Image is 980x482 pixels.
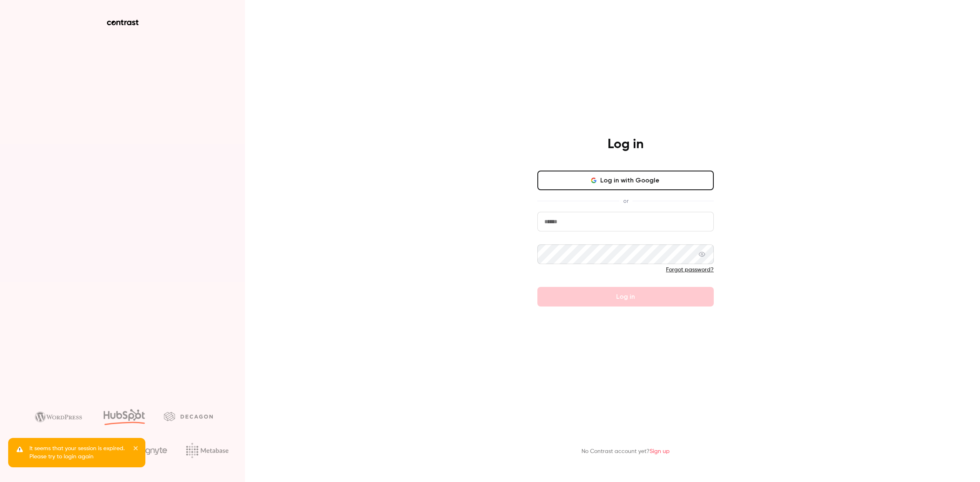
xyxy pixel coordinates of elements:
[537,171,714,190] button: Log in with Google
[133,444,139,454] button: close
[164,412,213,421] img: decagon
[619,197,633,205] span: or
[666,267,714,273] a: Forgot password?
[29,444,127,461] p: It seems that your session is expired. Please try to login again
[608,136,644,153] h4: Log in
[581,447,670,456] p: No Contrast account yet?
[650,449,670,454] a: Sign up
